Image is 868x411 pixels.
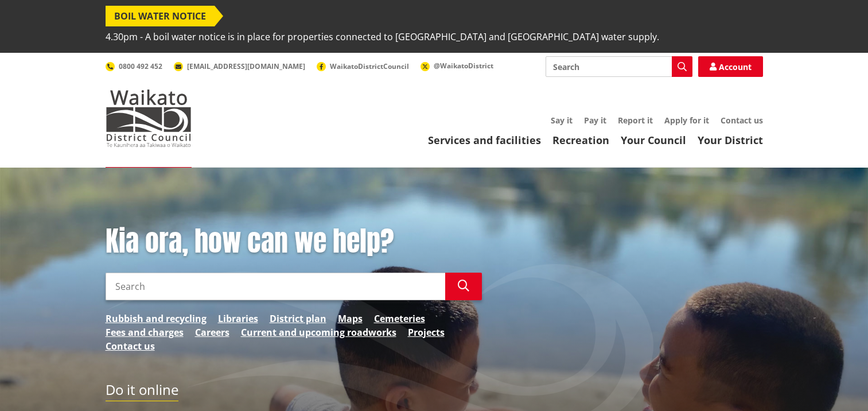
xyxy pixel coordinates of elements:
a: Your District [698,133,763,147]
a: Recreation [552,133,609,147]
a: Pay it [584,115,606,126]
h1: Kia ora, how can we help? [106,225,482,258]
input: Search input [546,56,692,77]
a: Current and upcoming roadworks [241,325,396,339]
a: Contact us [106,339,155,353]
a: District plan [270,312,326,325]
a: Report it [618,115,653,126]
a: Careers [195,325,229,339]
a: Libraries [218,312,258,325]
a: Projects [408,325,445,339]
a: 0800 492 452 [106,61,162,71]
span: 0800 492 452 [119,61,162,71]
a: Apply for it [664,115,709,126]
a: Services and facilities [428,133,541,147]
a: Account [698,56,763,77]
a: WaikatoDistrictCouncil [317,61,409,71]
img: Waikato District Council - Te Kaunihera aa Takiwaa o Waikato [106,90,192,147]
input: Search input [106,273,445,300]
a: [EMAIL_ADDRESS][DOMAIN_NAME] [174,61,305,71]
a: Say it [551,115,573,126]
h2: Do it online [106,382,178,402]
a: Rubbish and recycling [106,312,207,325]
a: Your Council [621,133,686,147]
span: BOIL WATER NOTICE [106,6,215,26]
a: Maps [338,312,363,325]
a: @WaikatoDistrict [421,61,493,71]
a: Fees and charges [106,325,184,339]
a: Contact us [721,115,763,126]
a: Cemeteries [374,312,425,325]
span: [EMAIL_ADDRESS][DOMAIN_NAME] [187,61,305,71]
span: @WaikatoDistrict [434,61,493,71]
span: 4.30pm - A boil water notice is in place for properties connected to [GEOGRAPHIC_DATA] and [GEOGR... [106,26,659,47]
span: WaikatoDistrictCouncil [330,61,409,71]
